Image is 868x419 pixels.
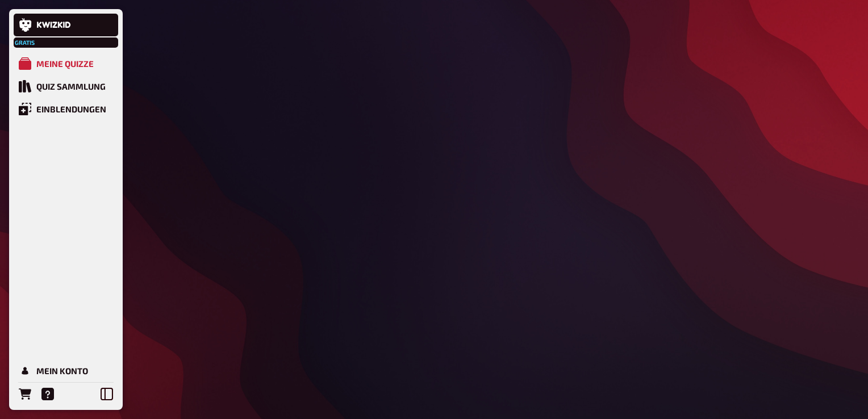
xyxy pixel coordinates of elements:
[36,383,59,405] a: Hilfe
[14,75,118,98] a: Quiz Sammlung
[14,52,118,75] a: Meine Quizze
[15,39,35,46] span: Gratis
[36,58,94,69] div: Meine Quizze
[36,81,106,91] div: Quiz Sammlung
[14,383,36,405] a: Bestellungen
[36,366,88,376] div: Mein Konto
[14,359,118,382] a: Mein Konto
[36,104,106,114] div: Einblendungen
[14,98,118,120] a: Einblendungen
